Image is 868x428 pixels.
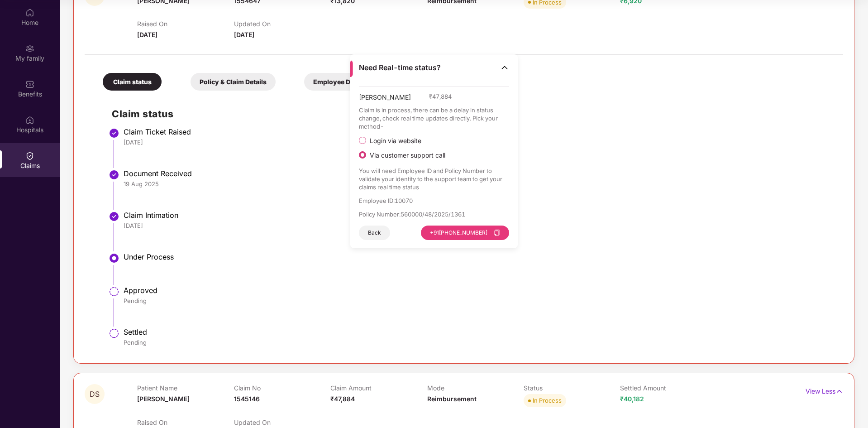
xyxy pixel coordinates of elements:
div: Pending [124,297,834,305]
div: Settled [124,327,834,337]
span: Login via website [366,137,425,145]
button: +91[PHONE_NUMBER]copy [421,226,509,240]
div: Claim Ticket Raised [124,127,834,136]
img: svg+xml;base64,PHN2ZyBpZD0iU3RlcC1Eb25lLTMyeDMyIiB4bWxucz0iaHR0cDovL3d3dy53My5vcmcvMjAwMC9zdmciIH... [109,128,119,139]
span: Via customer support call [366,151,449,159]
span: 1545146 [234,395,260,403]
span: [DATE] [137,31,157,38]
div: Policy & Claim Details [191,73,276,91]
p: You will need Employee ID and Policy Number to validate your identity to the support team to get ... [359,167,510,191]
span: [DATE] [234,31,254,38]
p: Mode [427,384,524,392]
img: svg+xml;base64,PHN2ZyBpZD0iU3RlcC1Eb25lLTMyeDMyIiB4bWxucz0iaHR0cDovL3d3dy53My5vcmcvMjAwMC9zdmciIH... [109,169,119,180]
h2: Claim status [112,106,834,121]
div: In Process [533,396,562,405]
span: ₹47,884 [330,395,355,403]
img: svg+xml;base64,PHN2ZyBpZD0iSG9tZSIgeG1sbnM9Imh0dHA6Ly93d3cudzMub3JnLzIwMDAvc3ZnIiB3aWR0aD0iMjAiIG... [25,8,34,17]
img: svg+xml;base64,PHN2ZyBpZD0iU3RlcC1Eb25lLTMyeDMyIiB4bWxucz0iaHR0cDovL3d3dy53My5vcmcvMjAwMC9zdmciIH... [109,211,119,222]
img: svg+xml;base64,PHN2ZyBpZD0iU3RlcC1BY3RpdmUtMzJ4MzIiIHhtbG5zPSJodHRwOi8vd3d3LnczLm9yZy8yMDAwL3N2Zy... [109,253,119,264]
img: svg+xml;base64,PHN2ZyBpZD0iQmVuZWZpdHMiIHhtbG5zPSJodHRwOi8vd3d3LnczLm9yZy8yMDAwL3N2ZyIgd2lkdGg9Ij... [25,80,34,89]
p: Updated On [234,20,330,28]
span: DS [90,390,100,398]
div: 19 Aug 2025 [124,180,834,188]
div: Employee Details [304,73,376,91]
span: ₹40,182 [620,395,644,403]
p: Status [524,384,620,392]
p: Claim Amount [330,384,427,392]
img: svg+xml;base64,PHN2ZyBpZD0iQ2xhaW0iIHhtbG5zPSJodHRwOi8vd3d3LnczLm9yZy8yMDAwL3N2ZyIgd2lkdGg9IjIwIi... [25,151,34,160]
span: [PERSON_NAME] [137,395,190,403]
span: [PERSON_NAME] [359,92,411,106]
img: Toggle Icon [500,63,509,72]
img: svg+xml;base64,PHN2ZyB4bWxucz0iaHR0cDovL3d3dy53My5vcmcvMjAwMC9zdmciIHdpZHRoPSIxNyIgaGVpZ2h0PSIxNy... [835,386,843,396]
p: Patient Name [137,384,234,392]
img: svg+xml;base64,PHN2ZyBpZD0iU3RlcC1QZW5kaW5nLTMyeDMyIiB4bWxucz0iaHR0cDovL3d3dy53My5vcmcvMjAwMC9zdm... [109,328,119,339]
p: Updated On [234,418,330,426]
p: Raised On [137,20,234,28]
span: ₹ 47,884 [429,92,452,101]
div: [DATE] [124,138,834,146]
div: [DATE] [124,221,834,230]
img: svg+xml;base64,PHN2ZyBpZD0iSG9zcGl0YWxzIiB4bWxucz0iaHR0cDovL3d3dy53My5vcmcvMjAwMC9zdmciIHdpZHRoPS... [25,115,34,125]
span: Reimbursement [427,395,477,403]
p: Settled Amount [620,384,716,392]
span: Need Real-time status? [359,63,441,72]
button: Back [359,226,390,240]
img: svg+xml;base64,PHN2ZyBpZD0iU3RlcC1QZW5kaW5nLTMyeDMyIiB4bWxucz0iaHR0cDovL3d3dy53My5vcmcvMjAwMC9zdm... [109,286,119,297]
div: Claim status [103,73,162,91]
p: Claim is in process, there can be a delay in status change, check real time updates directly. Pic... [359,106,510,130]
div: Pending [124,338,834,346]
span: copy [494,230,500,236]
div: Approved [124,286,834,295]
p: Policy Number : 560000/48/2025/1361 [359,210,510,218]
div: Claim Intimation [124,211,834,220]
div: Document Received [124,169,834,178]
img: svg+xml;base64,PHN2ZyB3aWR0aD0iMjAiIGhlaWdodD0iMjAiIHZpZXdCb3g9IjAgMCAyMCAyMCIgZmlsbD0ibm9uZSIgeG... [25,44,34,53]
div: Under Process [124,252,834,261]
p: Claim No [234,384,330,392]
p: Raised On [137,418,234,426]
p: View Less [806,384,843,396]
p: Employee ID : 10070 [359,197,510,205]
